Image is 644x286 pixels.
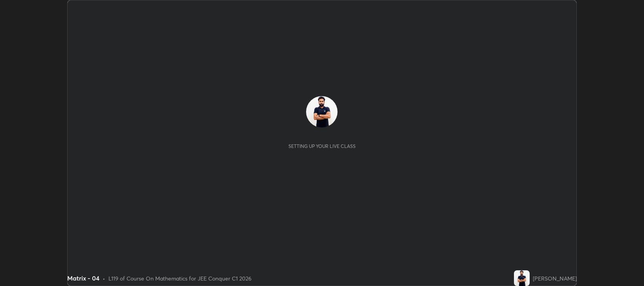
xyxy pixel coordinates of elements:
div: Setting up your live class [288,143,356,149]
div: • [103,274,105,282]
img: c762b1e83f204c718afb845cbc6a9ba5.jpg [306,96,338,128]
div: [PERSON_NAME] [533,274,577,282]
div: Matrix - 04 [67,273,99,283]
img: c762b1e83f204c718afb845cbc6a9ba5.jpg [514,270,530,286]
div: L119 of Course On Mathematics for JEE Conquer C1 2026 [108,274,251,282]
